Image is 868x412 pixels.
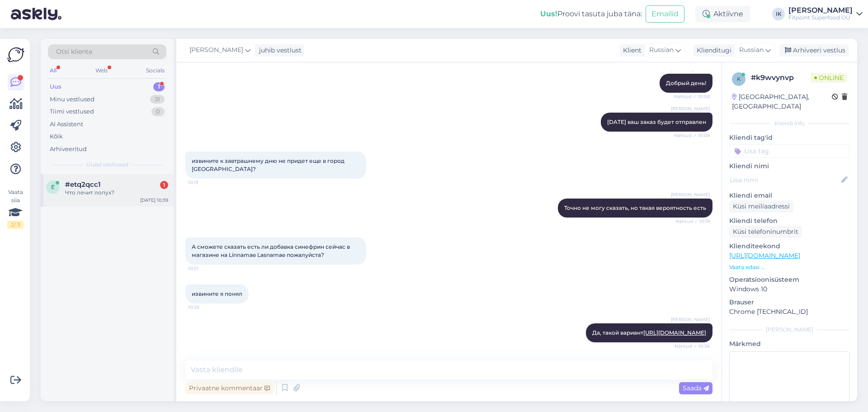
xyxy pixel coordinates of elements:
span: Nähtud ✓ 10:08 [674,93,710,100]
span: Nähtud ✓ 10:36 [675,343,710,350]
span: извините к завтрашнему дню не придет еще в город [GEOGRAPHIC_DATA]? [192,157,346,172]
div: juhib vestlust [255,46,302,55]
span: Saada [683,384,709,392]
span: k [737,76,741,82]
p: Kliendi telefon [729,216,850,226]
p: Operatsioonisüsteem [729,275,850,284]
span: Добрый день! [666,80,706,86]
p: Windows 10 [729,284,850,294]
span: Да, такой вариант [592,329,706,336]
div: # k9wvynvp [751,72,811,83]
div: Fitpoint Superfood OÜ [788,14,853,21]
div: 2 / 3 [7,221,24,229]
a: [URL][DOMAIN_NAME] [729,251,800,260]
span: Nähtud ✓ 10:08 [674,132,710,139]
div: 1 [160,181,168,189]
span: [PERSON_NAME] [671,191,710,198]
div: 31 [150,95,165,104]
div: Proovi tasuta juba täna: [540,9,642,19]
p: Klienditeekond [729,242,850,251]
div: Küsi telefoninumbrit [729,226,802,238]
span: Russian [739,45,764,55]
div: Klienditugi [693,46,731,55]
div: Что лечит лопух? [65,189,168,197]
div: Arhiveeritud [50,145,87,154]
span: Russian [649,45,674,55]
p: Chrome [TECHNICAL_ID] [729,307,850,317]
div: [PERSON_NAME] [729,326,850,334]
span: А сможете сказать есть ли добавка синефрин сейчас в магазине на Linnamae Lasnamae пожалуйста? [192,243,351,258]
input: Lisa nimi [730,175,840,185]
div: IK [772,8,785,20]
div: All [48,65,58,76]
span: [PERSON_NAME] [671,105,710,112]
div: Arhiveeri vestlus [779,44,849,57]
div: 1 [153,82,165,91]
div: [PERSON_NAME] [788,7,853,14]
div: Vaata siia [7,188,24,229]
span: [PERSON_NAME] [189,45,243,55]
b: Uus! [540,9,557,18]
span: Nähtud ✓ 10:19 [675,218,710,225]
div: Kliendi info [729,119,850,128]
a: [PERSON_NAME]Fitpoint Superfood OÜ [788,7,863,21]
p: Kliendi nimi [729,161,850,171]
span: 10:35 [188,304,222,311]
div: Minu vestlused [50,95,94,104]
div: Socials [144,65,166,76]
div: AI Assistent [50,120,83,129]
p: Kliendi email [729,191,850,200]
span: #etq2qcc1 [65,180,101,189]
span: [DATE] ваш заказ будет отправлен [607,118,706,125]
div: [GEOGRAPHIC_DATA], [GEOGRAPHIC_DATA] [732,92,832,111]
span: извините я понял [192,290,242,297]
p: Märkmed [729,339,850,349]
div: Aktiivne [695,6,750,22]
div: Kõik [50,132,63,141]
span: Uued vestlused [86,161,128,169]
div: Klient [619,46,642,55]
p: Kliendi tag'id [729,133,850,142]
img: Askly Logo [7,46,24,63]
div: Küsi meiliaadressi [729,200,793,213]
span: e [51,184,55,190]
span: Точно не могу сказать, но такая вероятность есть [564,204,706,211]
input: Lisa tag [729,144,850,158]
div: Web [94,65,109,76]
span: [PERSON_NAME] [671,316,710,323]
button: Emailid [646,5,684,23]
span: 10:13 [188,179,222,186]
div: Privaatne kommentaar [185,382,274,394]
span: Otsi kliente [56,47,92,57]
span: Online [811,73,847,83]
div: 0 [151,107,165,116]
div: Tiimi vestlused [50,107,94,116]
a: [URL][DOMAIN_NAME] [643,329,706,336]
div: [DATE] 10:39 [140,197,168,204]
div: Uus [50,82,61,91]
p: Brauser [729,298,850,307]
span: 10:21 [188,265,222,272]
p: Vaata edasi ... [729,263,850,271]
